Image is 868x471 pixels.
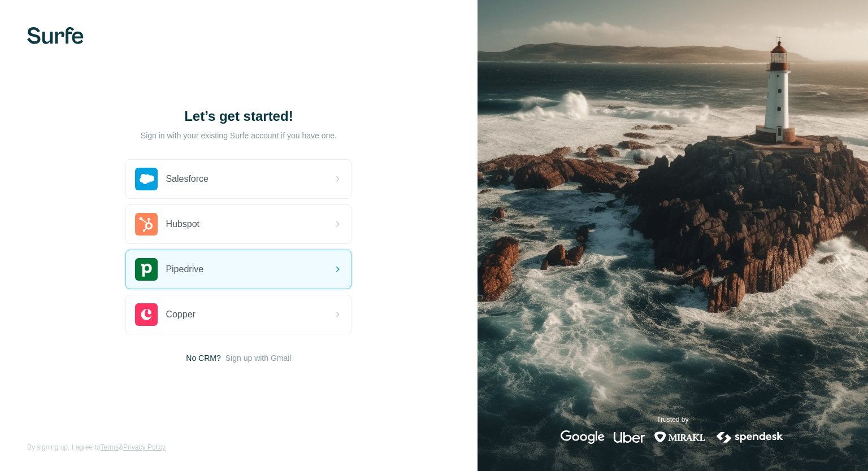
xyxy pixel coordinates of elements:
[654,430,706,444] img: mirakl's logo
[166,172,209,186] span: Salesforce
[123,443,166,451] a: Privacy Policy
[715,430,785,444] img: spendesk's logo
[561,430,605,444] img: google's logo
[27,442,166,452] span: By signing up, I agree to &
[125,107,351,125] h1: Let’s get started!
[27,27,84,44] img: Surfe's logo
[135,303,158,326] img: copper's logo
[166,263,203,276] span: Pipedrive
[135,258,158,281] img: pipedrive's logo
[135,213,158,236] img: hubspot's logo
[166,217,199,231] span: Hubspot
[614,430,645,444] img: uber's logo
[225,352,292,364] button: Sign up with Gmail
[166,308,195,321] span: Copper
[100,443,119,451] a: Terms
[186,352,220,364] span: No CRM?
[135,168,158,190] img: salesforce's logo
[657,415,688,425] p: Trusted by
[141,130,337,141] p: Sign in with your existing Surfe account if you have one.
